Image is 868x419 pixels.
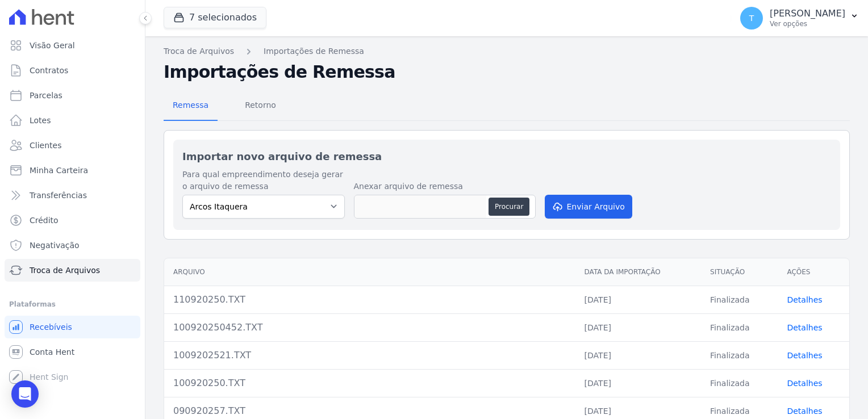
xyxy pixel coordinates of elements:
[30,140,61,151] span: Clientes
[787,407,822,416] a: Detalhes
[30,240,80,251] span: Negativação
[164,62,850,82] h2: Importações de Remessa
[30,165,88,176] span: Minha Carteira
[5,184,140,207] a: Transferências
[5,134,140,157] a: Clientes
[701,286,778,313] td: Finalizada
[30,321,72,333] span: Recebíveis
[164,91,218,121] a: Remessa
[30,65,68,76] span: Contratos
[30,215,59,226] span: Crédito
[5,259,140,282] a: Troca de Arquivos
[575,341,701,369] td: [DATE]
[787,323,822,332] a: Detalhes
[5,109,140,132] a: Lotes
[5,159,140,182] a: Minha Carteira
[701,369,778,397] td: Finalizada
[30,115,51,126] span: Lotes
[30,265,100,276] span: Troca de Arquivos
[30,346,74,358] span: Conta Hent
[173,376,566,390] div: 100920250.TXT
[575,369,701,397] td: [DATE]
[5,209,140,232] a: Crédito
[9,298,136,311] div: Plataformas
[731,2,868,34] button: T [PERSON_NAME] Ver opções
[701,258,778,286] th: Situação
[11,380,39,408] div: Open Intercom Messenger
[5,316,140,338] a: Recebíveis
[770,8,845,19] p: [PERSON_NAME]
[173,293,566,307] div: 110920250.TXT
[182,169,345,192] label: Para qual empreendimento deseja gerar o arquivo de remessa
[5,341,140,363] a: Conta Hent
[545,195,632,219] button: Enviar Arquivo
[787,295,822,304] a: Detalhes
[787,351,822,360] a: Detalhes
[173,404,566,418] div: 090920257.TXT
[30,90,62,101] span: Parcelas
[238,94,283,116] span: Retorno
[749,14,754,22] span: T
[5,84,140,107] a: Parcelas
[173,349,566,362] div: 1009202521.TXT
[164,45,234,57] a: Troca de Arquivos
[164,45,850,57] nav: Breadcrumb
[5,34,140,57] a: Visão Geral
[575,286,701,313] td: [DATE]
[182,149,831,164] h2: Importar novo arquivo de remessa
[5,234,140,257] a: Negativação
[164,91,285,121] nav: Tab selector
[701,341,778,369] td: Finalizada
[575,313,701,341] td: [DATE]
[778,258,849,286] th: Ações
[489,198,529,216] button: Procurar
[787,379,822,388] a: Detalhes
[770,19,845,28] p: Ver opções
[354,181,536,192] label: Anexar arquivo de remessa
[30,40,75,51] span: Visão Geral
[30,190,87,201] span: Transferências
[236,91,285,121] a: Retorno
[701,313,778,341] td: Finalizada
[173,321,566,334] div: 100920250452.TXT
[5,59,140,82] a: Contratos
[164,258,575,286] th: Arquivo
[575,258,701,286] th: Data da Importação
[164,7,266,28] button: 7 selecionados
[166,94,215,116] span: Remessa
[264,45,364,57] a: Importações de Remessa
